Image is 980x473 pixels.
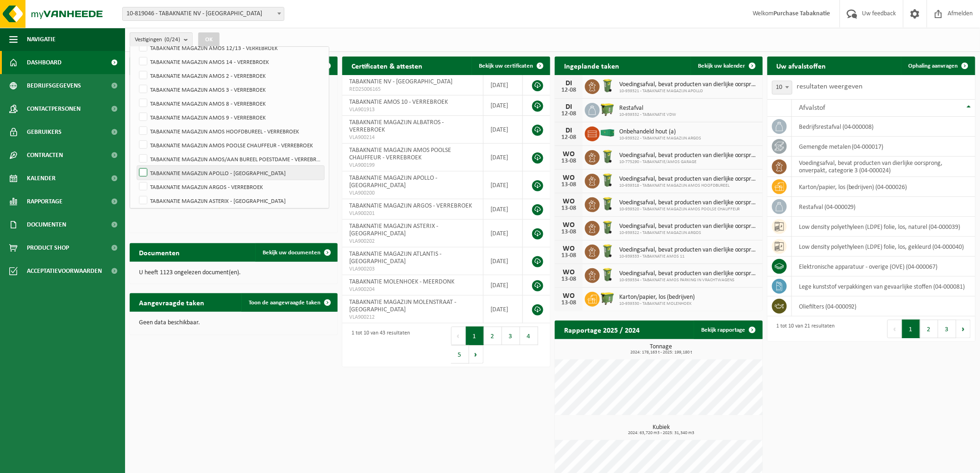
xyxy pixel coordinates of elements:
[559,431,763,435] span: 2024: 63,720 m3 - 2025: 31,340 m3
[619,277,758,283] span: 10-939334 - TABAKNATIE AMOS PARKING IN VRACHTWAGENS
[349,189,476,197] span: VLA900200
[698,63,746,69] span: Bekijk uw kalender
[484,247,523,275] td: [DATE]
[792,157,975,177] td: voedingsafval, bevat producten van dierlijke oorsprong, onverpakt, categorie 3 (04-000024)
[466,327,484,345] button: 1
[600,129,616,137] img: HK-XC-40-GN-00
[484,95,523,116] td: [DATE]
[27,213,66,236] span: Documenten
[27,190,63,213] span: Rapportage
[909,63,958,69] span: Ophaling aanvragen
[349,210,476,217] span: VLA900201
[619,199,758,207] span: Voedingsafval, bevat producten van dierlijke oorsprong, onverpakt, categorie 3
[559,269,578,276] div: WO
[559,198,578,205] div: WO
[559,103,578,111] div: DI
[349,314,476,321] span: VLA900212
[137,55,324,69] label: TABAKNATIE MAGAZIJN AMOS 14 - VERREBROEK
[619,88,758,94] span: 10-939321 - TABAKNATIE MAGAZIJN APOLLO
[559,151,578,158] div: WO
[520,327,538,345] button: 4
[349,147,451,161] span: TABAKNATIE MAGAZIJN AMOS POOLSE CHAUFFEUR - VERREBROEK
[484,327,502,345] button: 2
[559,292,578,300] div: WO
[559,87,578,94] div: 12-08
[502,327,520,345] button: 3
[349,202,472,209] span: TABAKNATIE MAGAZIJN ARGOS - VERREBROEK
[27,236,69,259] span: Product Shop
[484,275,523,296] td: [DATE]
[600,172,616,188] img: WB-0140-HPE-GN-50
[559,111,578,117] div: 12-08
[619,294,695,301] span: Karton/papier, los (bedrijven)
[137,41,324,55] label: TABAKNATIE MAGAZIJN AMOS 12/13 - VERREBROEK
[130,32,193,46] button: Vestigingen(0/24)
[27,28,56,51] span: Navigatie
[137,194,324,208] label: TABAKNATIE MAGAZIJN ASTERIX - [GEOGRAPHIC_DATA]
[555,321,649,339] h2: Rapportage 2025 / 2024
[902,320,920,338] button: 1
[349,119,444,133] span: TABAKNATIE MAGAZIJN ALBATROS - VERREBROEK
[469,345,484,364] button: Next
[123,7,284,20] span: 10-819046 - TABAKNATIE NV - ANTWERPEN
[619,159,758,165] span: 10-775290 - TABAKNATIE/AMOS GARAGE
[792,177,975,197] td: karton/papier, los (bedrijven) (04-000026)
[122,7,284,21] span: 10-819046 - TABAKNATIE NV - ANTWERPEN
[619,176,758,183] span: Voedingsafval, bevat producten van dierlijke oorsprong, onverpakt, categorie 3
[349,223,438,237] span: TABAKNATIE MAGAZIJN ASTERIX - [GEOGRAPHIC_DATA]
[767,57,836,75] h2: Uw afvalstoffen
[619,223,758,230] span: Voedingsafval, bevat producten van dierlijke oorsprong, onverpakt, categorie 3
[349,278,454,285] span: TABAKNATIE MOLENHOEK - MEERDONK
[799,104,825,112] span: Afvalstof
[619,301,695,307] span: 10-939330 - TABAKNATIE MOLENHOEK
[555,57,628,75] h2: Ingeplande taken
[484,116,523,144] td: [DATE]
[619,128,701,136] span: Onbehandeld hout (a)
[137,96,324,110] label: TABAKNATIE MAGAZIJN AMOS 8 - VERREBROEK
[349,286,476,293] span: VLA900204
[559,158,578,164] div: 13-08
[559,127,578,134] div: DI
[137,166,324,180] label: TABAKNATIE MAGAZIJN APOLLO - [GEOGRAPHIC_DATA]
[349,299,456,313] span: TABAKNATIE MAGAZIJN MOLENSTRAAT - [GEOGRAPHIC_DATA]
[349,78,452,85] span: TABAKNATIE NV - [GEOGRAPHIC_DATA]
[619,105,676,112] span: Restafval
[27,259,102,283] span: Acceptatievoorwaarden
[349,238,476,245] span: VLA900202
[198,32,220,47] button: OK
[349,86,476,93] span: RED25006165
[619,230,758,236] span: 10-939322 - TABAKNATIE MAGAZIJN ARGOS
[559,174,578,182] div: WO
[600,267,616,283] img: WB-0140-HPE-GN-50
[349,251,441,265] span: TABAKNATIE MAGAZIJN ATLANTIS - [GEOGRAPHIC_DATA]
[484,296,523,323] td: [DATE]
[600,78,616,94] img: WB-0140-HPE-GN-50
[347,326,410,365] div: 1 tot 10 van 43 resultaten
[137,82,324,96] label: TABAKNATIE MAGAZIJN AMOS 3 - VERREBROEK
[792,277,975,296] td: lege kunststof verpakkingen van gevaarlijke stoffen (04-000081)
[27,120,62,144] span: Gebruikers
[484,75,523,95] td: [DATE]
[619,246,758,254] span: Voedingsafval, bevat producten van dierlijke oorsprong, onverpakt, categorie 3
[137,124,324,138] label: TABAKNATIE MAGAZIJN AMOS HOOFDBUREEL - VERREBROEK
[792,137,975,157] td: gemengde metalen (04-000017)
[559,276,578,283] div: 13-08
[772,81,792,95] span: 10
[559,182,578,188] div: 13-08
[559,344,763,355] h3: Tonnage
[792,117,975,137] td: bedrijfsrestafval (04-000008)
[600,196,616,212] img: WB-0140-HPE-GN-50
[792,217,975,237] td: low density polyethyleen (LDPE) folie, los, naturel (04-000039)
[484,220,523,247] td: [DATE]
[792,257,975,277] td: elektronische apparatuur - overige (OVE) (04-000067)
[600,149,616,164] img: WB-0140-HPE-GN-50
[956,320,971,338] button: Next
[559,245,578,252] div: WO
[559,134,578,141] div: 12-08
[27,97,81,120] span: Contactpersonen
[451,345,469,364] button: 5
[241,293,337,312] a: Toon de aangevraagde taken
[135,33,180,47] span: Vestigingen
[619,270,758,277] span: Voedingsafval, bevat producten van dierlijke oorsprong, onverpakt, categorie 3
[451,327,466,345] button: Previous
